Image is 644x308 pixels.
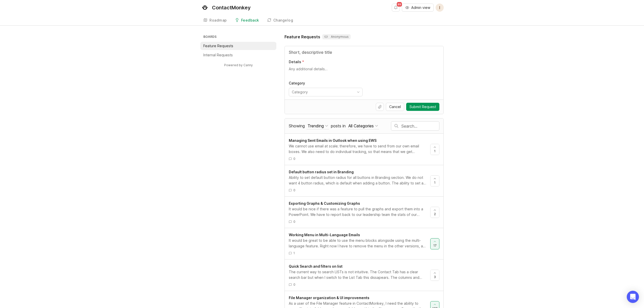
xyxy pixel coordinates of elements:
a: Roadmap [200,15,230,26]
div: Changelog [273,19,293,22]
button: 1 [430,175,439,186]
svg: toggle icon [354,90,362,94]
button: 2 [430,207,439,218]
div: All Categories [348,123,374,129]
div: Open Intercom Messenger [627,291,639,303]
div: Roadmap [209,19,227,22]
a: Internal Requests [200,51,276,59]
p: Details [289,59,301,64]
span: 0 [293,188,295,192]
span: 17 [433,243,437,248]
p: Feature Requests [203,43,233,48]
div: toggle menu [289,88,363,96]
span: 99 [397,2,402,7]
div: Ability to set default button radius for all buttons in Branding section. We do not want 4 button... [289,175,426,186]
div: Feedback [241,19,259,22]
span: Exporting Graphs & Customizing Graphs [289,201,360,206]
p: Category [289,81,363,86]
img: ContactMonkey logo [200,3,209,12]
span: 1 [434,149,436,153]
span: File Manager organization & UI improvements [289,296,369,300]
a: Managing Sent Emails in Outlook when using EWSWe cannot use email at scale; therefore, we have to... [289,138,430,161]
a: Quick Search and filters on listThe current way to search LISTs is not intuitive. The Contact Tab... [289,264,430,287]
p: Internal Requests [203,53,233,58]
button: I [436,4,444,12]
a: Feature Requests [200,42,276,50]
h1: Feature Requests [284,34,320,40]
span: 3 [434,275,436,279]
a: Default button radius set in BrandingAbility to set default button radius for all buttons in Bran... [289,169,430,192]
button: 3 [430,270,439,281]
span: Working Menu in Multi-Language Emails [289,233,360,237]
div: Trending [308,123,324,129]
button: Submit Request [406,103,439,111]
span: Submit Request [409,104,436,109]
input: Title [289,49,439,55]
button: Admin view [402,4,434,12]
div: We cannot use email at scale; therefore, we have to send from our own email boxes. We also need t... [289,143,426,155]
button: Upload file [376,103,384,111]
span: Quick Search and filters on list [289,264,343,268]
span: 0 [293,282,295,287]
a: Feedback [232,15,262,26]
button: posts in [347,123,379,129]
div: It would be nice if there was a feature to pull the graphs and export them into a PowerPoint. We ... [289,206,426,217]
div: The current way to search LISTs is not intuitive. The Contact Tab has a clear search bar but when... [289,269,426,280]
button: Notifications [392,4,400,12]
button: 1 [430,144,439,155]
span: I [439,5,440,11]
a: Changelog [264,15,296,26]
span: posts in [331,123,346,128]
h3: Boards [202,34,276,41]
span: 0 [293,157,295,161]
p: Anonymous [324,35,349,39]
span: Default button radius set in Branding [289,170,354,174]
span: Admin view [411,5,430,10]
input: Search… [401,123,439,129]
span: Cancel [389,104,401,109]
div: ContactMonkey [212,5,251,10]
a: Powered by Canny [223,62,254,68]
span: 0 [293,219,295,224]
button: 17 [430,238,439,249]
span: Showing [289,123,305,128]
button: Showing [307,123,329,129]
span: 1 [293,251,295,255]
textarea: Details [289,66,439,77]
span: 2 [434,212,436,216]
button: Cancel [386,103,404,111]
a: Working Menu in Multi-Language EmailsIt would be great to be able to use the menu blocks alongsid... [289,232,430,255]
a: Exporting Graphs & Customizing GraphsIt would be nice if there was a feature to pull the graphs a... [289,201,430,224]
div: It would be great to be able to use the menu blocks alongside using the multi-language feature. R... [289,238,426,249]
span: 1 [434,180,436,185]
span: Managing Sent Emails in Outlook when using EWS [289,138,377,143]
input: Category [292,89,354,95]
